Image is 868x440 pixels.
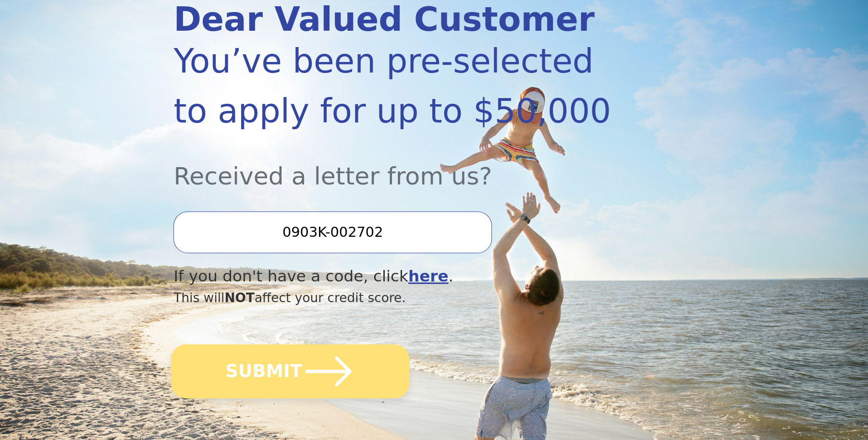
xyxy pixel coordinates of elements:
[173,265,616,288] div: If you don't have a code, click .
[173,136,616,194] div: Received a letter from us?
[173,3,616,36] div: Dear Valued Customer
[173,211,491,253] input: Enter your Offer Code:
[224,290,255,305] span: NOT
[173,36,616,136] div: You’ve been pre-selected to apply for up to $50,000
[171,344,410,398] button: SUBMIT
[173,288,616,307] div: This will affect your credit score.
[408,267,449,285] a: here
